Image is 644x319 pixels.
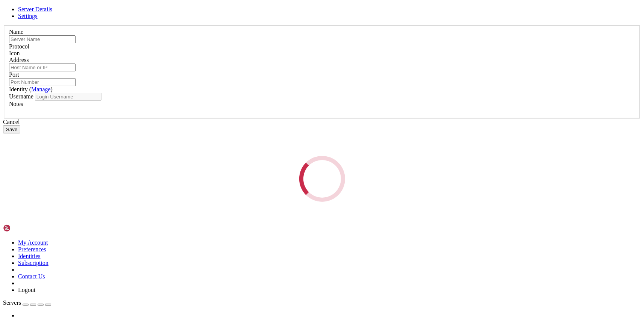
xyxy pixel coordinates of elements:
a: Settings [18,13,38,19]
label: Identity [9,86,53,92]
a: Server Details [18,6,52,12]
input: Host Name or IP [9,63,76,71]
label: Username [9,93,33,100]
a: Contact Us [18,273,45,280]
input: Server Name [9,35,76,43]
label: Port [9,71,19,78]
span: ( ) [29,86,53,92]
button: Save [3,125,20,133]
x-row: Connecting [TECHNICAL_ID]... [3,3,547,9]
label: Protocol [9,43,29,50]
div: (0, 1) [3,9,6,16]
div: Loading... [289,146,354,211]
a: Identities [18,253,41,259]
a: Subscription [18,260,48,266]
label: Icon [9,50,20,56]
a: My Account [18,239,48,246]
span: Servers [3,299,21,306]
a: Logout [18,287,35,293]
a: Preferences [18,246,46,252]
label: Address [9,57,29,63]
a: Manage [31,86,51,92]
label: Name [9,29,23,35]
a: Servers [3,299,51,306]
input: Port Number [9,78,76,86]
label: Notes [9,101,23,107]
img: Shellngn [3,224,46,232]
input: Login Username [35,93,102,101]
div: Cancel [3,119,641,125]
